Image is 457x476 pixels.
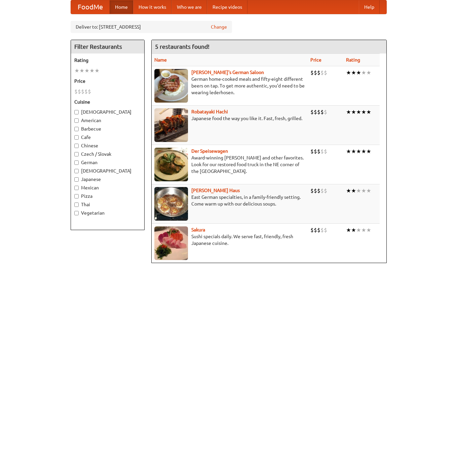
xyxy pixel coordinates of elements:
[366,187,371,194] li: ★
[320,69,324,76] li: $
[154,108,188,142] img: robatayaki.jpg
[191,109,228,114] a: Robatayaki Hachi
[74,135,79,140] input: Cafe
[366,108,371,116] li: ★
[320,148,324,155] li: $
[346,108,351,116] li: ★
[154,154,305,175] p: Award-winning [PERSON_NAME] and other favorites. Look for our restored food truck in the NE corne...
[191,227,205,232] a: Sakura
[154,187,188,221] img: kohlhaus.jpg
[74,186,79,190] input: Mexican
[154,69,188,103] img: esthers.jpg
[71,21,232,33] div: Deliver to: [STREET_ADDRESS]
[74,118,79,123] input: American
[94,67,100,74] li: ★
[74,203,79,207] input: Thai
[110,0,133,14] a: Home
[89,67,94,74] li: ★
[154,148,188,181] img: speisewagen.jpg
[154,226,188,260] img: sakura.jpg
[211,24,227,30] a: Change
[74,57,141,64] h5: Rating
[314,108,317,116] li: $
[351,108,356,116] li: ★
[74,117,141,124] label: American
[359,0,380,14] a: Help
[74,151,141,157] label: Czech / Slovak
[74,142,141,149] label: Chinese
[317,108,320,116] li: $
[324,108,327,116] li: $
[314,69,317,76] li: $
[361,108,366,116] li: ★
[155,43,210,50] ng-pluralize: 5 restaurants found!
[71,40,144,53] h4: Filter Restaurants
[317,148,320,155] li: $
[310,226,314,234] li: $
[74,125,141,132] label: Barbecue
[154,76,305,96] p: German home-cooked meals and fifty-eight different beers on tap. To get more authentic, you'd nee...
[74,144,79,148] input: Chinese
[74,99,141,105] h5: Cuisine
[71,0,110,14] a: FoodMe
[74,152,79,156] input: Czech / Slovak
[74,159,141,166] label: German
[361,69,366,76] li: ★
[356,187,361,194] li: ★
[366,226,371,234] li: ★
[310,108,314,116] li: $
[74,109,141,115] label: [DEMOGRAPHIC_DATA]
[74,184,141,191] label: Mexican
[74,193,141,199] label: Pizza
[346,148,351,155] li: ★
[207,0,247,14] a: Recipe videos
[324,226,327,234] li: $
[314,187,317,194] li: $
[366,69,371,76] li: ★
[191,188,240,193] a: [PERSON_NAME] Haus
[74,67,79,74] li: ★
[133,0,172,14] a: How it works
[81,88,84,95] li: $
[317,69,320,76] li: $
[366,148,371,155] li: ★
[346,57,360,63] a: Rating
[74,194,79,198] input: Pizza
[74,127,79,131] input: Barbecue
[79,67,84,74] li: ★
[74,110,79,114] input: [DEMOGRAPHIC_DATA]
[320,187,324,194] li: $
[191,148,228,154] a: Der Speisewagen
[154,194,305,207] p: East German specialties, in a family-friendly setting. Come warm up with our delicious soups.
[314,226,317,234] li: $
[310,69,314,76] li: $
[346,69,351,76] li: ★
[74,210,141,216] label: Vegetarian
[74,176,141,183] label: Japanese
[324,148,327,155] li: $
[324,69,327,76] li: $
[356,69,361,76] li: ★
[74,134,141,141] label: Cafe
[320,226,324,234] li: $
[84,67,89,74] li: ★
[324,187,327,194] li: $
[314,148,317,155] li: $
[74,88,78,95] li: $
[310,57,321,63] a: Price
[361,187,366,194] li: ★
[74,78,141,84] h5: Price
[351,69,356,76] li: ★
[346,226,351,234] li: ★
[351,148,356,155] li: ★
[154,57,167,63] a: Name
[191,70,264,75] a: [PERSON_NAME]'s German Saloon
[172,0,207,14] a: Who we are
[346,187,351,194] li: ★
[310,148,314,155] li: $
